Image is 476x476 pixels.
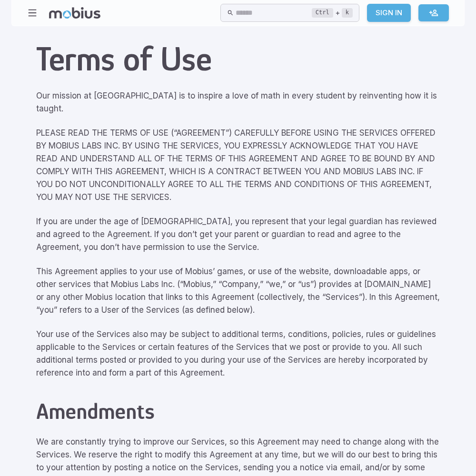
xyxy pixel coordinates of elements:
[36,89,440,115] p: Our mission at [GEOGRAPHIC_DATA] is to inspire a love of math in every student by reinventing how...
[36,215,440,254] p: If you are under the age of [DEMOGRAPHIC_DATA], you represent that your legal guardian has review...
[36,398,440,424] h2: Amendments
[342,8,353,18] kbd: k
[36,127,440,204] p: PLEASE READ THE TERMS OF USE (“AGREEMENT”) CAREFULLY BEFORE USING THE SERVICES OFFERED BY MOBIUS ...
[367,4,411,22] a: Sign In
[36,328,440,379] p: Your use of the Services also may be subject to additional terms, conditions, policies, rules or ...
[36,40,440,78] h1: Terms of Use
[312,8,333,18] kbd: Ctrl
[312,7,353,19] div: +
[36,265,440,317] p: This Agreement applies to your use of Mobius’ games, or use of the website, downloadable apps, or...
